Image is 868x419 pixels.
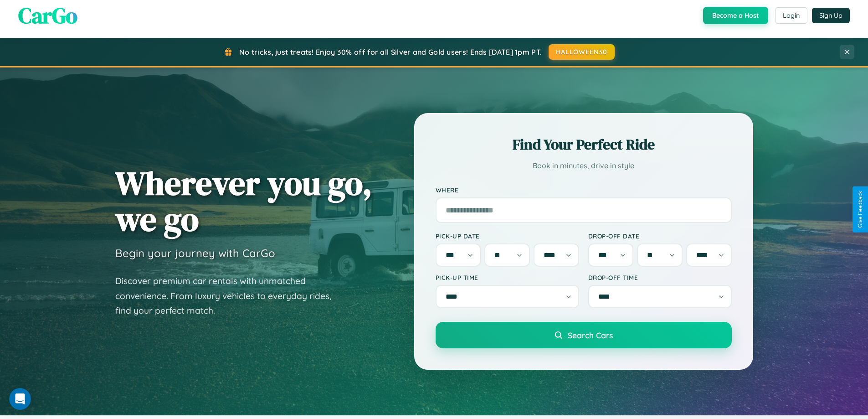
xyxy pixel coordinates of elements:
span: No tricks, just treats! Enjoy 30% off for all Silver and Gold users! Ends [DATE] 1pm PT. [239,47,542,57]
iframe: Intercom live chat [9,388,31,410]
button: Become a Host [703,7,768,24]
button: Sign Up [812,8,850,23]
label: Where [436,186,732,194]
label: Drop-off Date [588,232,732,240]
span: CarGo [18,0,77,31]
p: Discover premium car rentals with unmatched convenience. From luxury vehicles to everyday rides, ... [115,274,343,318]
label: Pick-up Time [436,274,579,281]
label: Pick-up Date [436,232,579,240]
h2: Find Your Perfect Ride [436,134,732,155]
button: Search Cars [436,322,732,348]
label: Drop-off Time [588,274,732,281]
button: HALLOWEEN30 [549,44,615,60]
p: Book in minutes, drive in style [436,159,732,172]
h3: Begin your journey with CarGo [115,246,275,260]
span: Search Cars [568,330,613,340]
h1: Wherever you go, we go [115,165,372,237]
button: Login [775,7,807,24]
div: Give Feedback [857,191,863,228]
